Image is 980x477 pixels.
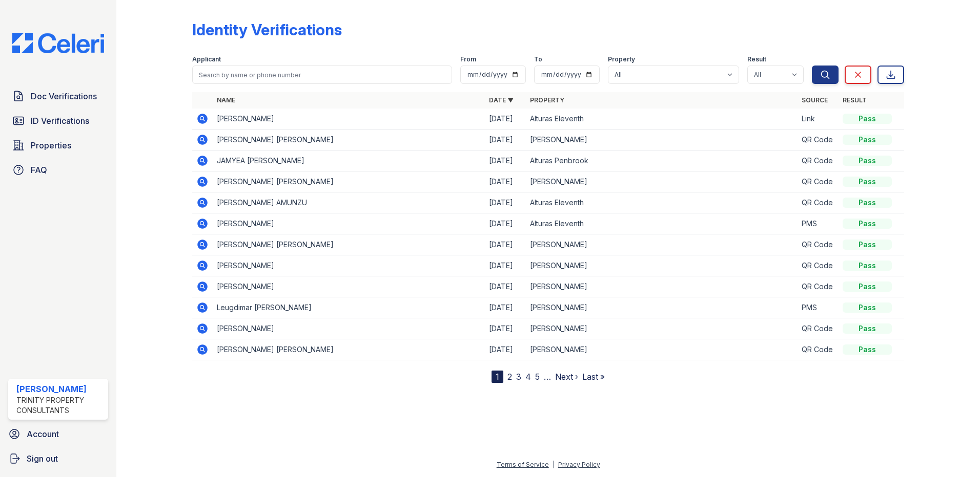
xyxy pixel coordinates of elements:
[217,96,235,104] a: Name
[31,164,47,176] span: FAQ
[582,372,605,382] a: Last »
[213,234,485,255] td: [PERSON_NAME] [PERSON_NAME]
[213,150,485,171] td: JAMYEA [PERSON_NAME]
[526,318,798,339] td: [PERSON_NAME]
[843,261,892,271] div: Pass
[31,90,97,102] span: Doc Verifications
[798,213,839,234] td: PMS
[798,171,839,192] td: QR Code
[798,339,839,360] td: QR Code
[492,371,503,383] div: 1
[747,55,766,63] label: Result
[526,276,798,297] td: [PERSON_NAME]
[798,129,839,150] td: QR Code
[8,86,108,106] a: Doc Verifications
[4,448,112,469] a: Sign out
[526,234,798,255] td: [PERSON_NAME]
[535,372,540,382] a: 5
[213,213,485,234] td: [PERSON_NAME]
[31,139,71,151] span: Properties
[485,150,526,171] td: [DATE]
[485,255,526,276] td: [DATE]
[485,192,526,213] td: [DATE]
[530,96,564,104] a: Property
[497,461,549,468] a: Terms of Service
[27,452,58,465] span: Sign out
[485,109,526,129] td: [DATE]
[558,461,600,468] a: Privacy Policy
[843,344,892,355] div: Pass
[526,297,798,318] td: [PERSON_NAME]
[802,96,828,104] a: Source
[485,297,526,318] td: [DATE]
[798,255,839,276] td: QR Code
[843,156,892,166] div: Pass
[213,297,485,318] td: Leugdimar [PERSON_NAME]
[16,395,104,416] div: Trinity Property Consultants
[798,109,839,129] td: Link
[213,339,485,360] td: [PERSON_NAME] [PERSON_NAME]
[8,135,108,156] a: Properties
[843,240,892,250] div: Pass
[16,383,104,395] div: [PERSON_NAME]
[843,198,892,208] div: Pass
[4,424,112,444] a: Account
[526,109,798,129] td: Alturas Eleventh
[192,20,342,39] div: Identity Verifications
[213,276,485,297] td: [PERSON_NAME]
[526,192,798,213] td: Alturas Eleventh
[526,255,798,276] td: [PERSON_NAME]
[526,129,798,150] td: [PERSON_NAME]
[485,171,526,192] td: [DATE]
[213,255,485,276] td: [PERSON_NAME]
[798,234,839,255] td: QR Code
[192,55,221,63] label: Applicant
[525,372,531,382] a: 4
[798,150,839,171] td: QR Code
[213,129,485,150] td: [PERSON_NAME] [PERSON_NAME]
[843,135,892,145] div: Pass
[798,297,839,318] td: PMS
[526,171,798,192] td: [PERSON_NAME]
[843,177,892,187] div: Pass
[843,323,892,334] div: Pass
[8,160,108,180] a: FAQ
[544,371,551,383] span: …
[608,55,635,63] label: Property
[485,339,526,360] td: [DATE]
[213,171,485,192] td: [PERSON_NAME] [PERSON_NAME]
[31,115,89,127] span: ID Verifications
[516,372,521,382] a: 3
[4,33,112,53] img: CE_Logo_Blue-a8612792a0a2168367f1c8372b55b34899dd931a85d93a1a3d3e32e68fde9ad4.png
[485,213,526,234] td: [DATE]
[843,96,867,104] a: Result
[27,428,59,440] span: Account
[485,276,526,297] td: [DATE]
[555,372,578,382] a: Next ›
[213,318,485,339] td: [PERSON_NAME]
[843,219,892,229] div: Pass
[489,96,514,104] a: Date ▼
[485,129,526,150] td: [DATE]
[843,281,892,292] div: Pass
[507,372,512,382] a: 2
[526,213,798,234] td: Alturas Eleventh
[485,234,526,255] td: [DATE]
[460,55,476,63] label: From
[798,318,839,339] td: QR Code
[485,318,526,339] td: [DATE]
[526,150,798,171] td: Alturas Penbrook
[553,461,555,468] div: |
[798,192,839,213] td: QR Code
[192,66,452,84] input: Search by name or phone number
[798,276,839,297] td: QR Code
[843,114,892,124] div: Pass
[526,339,798,360] td: [PERSON_NAME]
[213,192,485,213] td: [PERSON_NAME] AMUNZU
[8,111,108,131] a: ID Verifications
[213,109,485,129] td: [PERSON_NAME]
[534,55,542,63] label: To
[843,302,892,313] div: Pass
